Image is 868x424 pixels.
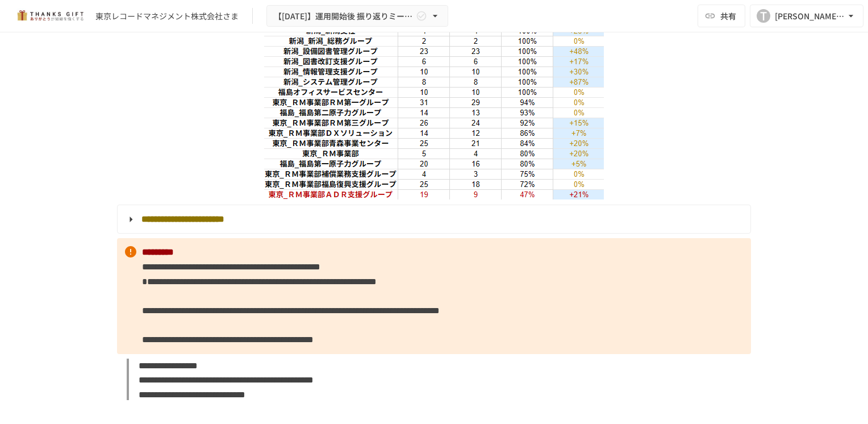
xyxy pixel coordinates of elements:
div: 東京レコードマネジメント株式会社さま [95,10,239,22]
span: 共有 [720,10,736,22]
button: T[PERSON_NAME][EMAIL_ADDRESS][DOMAIN_NAME] [750,5,863,27]
button: 共有 [698,5,745,27]
div: T [757,9,770,23]
img: mMP1OxWUAhQbsRWCurg7vIHe5HqDpP7qZo7fRoNLXQh [14,7,86,25]
span: 【[DATE]】運用開始後 振り返りミーティング [274,9,414,23]
button: 【[DATE]】運用開始後 振り返りミーティング [266,5,448,27]
div: [PERSON_NAME][EMAIL_ADDRESS][DOMAIN_NAME] [775,9,845,23]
